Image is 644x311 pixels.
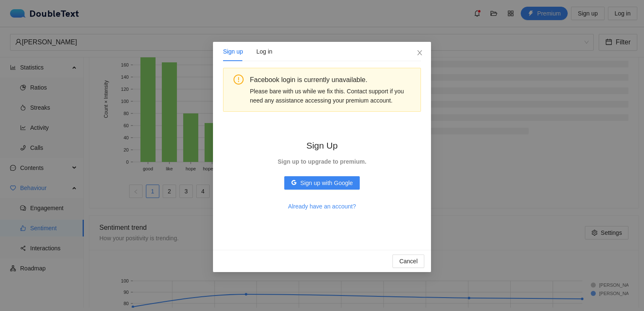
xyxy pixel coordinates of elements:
div: Facebook login is currently unavailable. [250,75,414,85]
span: google [291,180,297,186]
button: Cancel [392,254,424,268]
button: Close [408,42,431,64]
div: Log in [256,47,272,56]
button: googleSign up with Google [284,176,359,190]
span: Sign up with Google [300,178,353,188]
strong: Sign up to upgrade to premium. [278,158,366,165]
span: Already have an account? [288,202,356,211]
span: Cancel [399,257,418,266]
h2: Sign Up [278,139,366,152]
button: Already have an account? [281,200,363,213]
div: Sign up [223,47,243,56]
span: exclamation-circle [234,75,244,85]
span: close [416,49,423,56]
div: Please bare with us while we fix this. Contact support if you need any assistance accessing your ... [250,87,414,105]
